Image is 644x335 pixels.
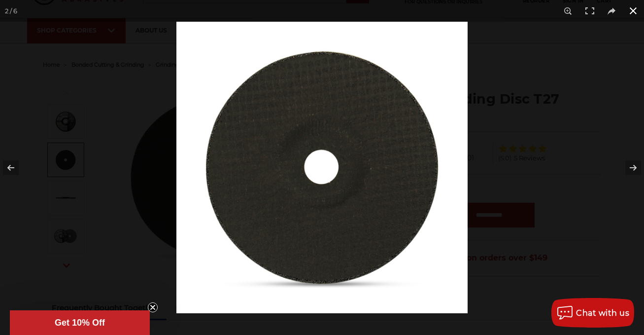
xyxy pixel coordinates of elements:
[551,298,634,328] button: Chat with us
[610,143,644,192] button: Next (arrow right)
[10,310,150,335] div: Get 10% OffClose teaser
[148,302,158,312] button: Close teaser
[576,308,629,318] span: Chat with us
[176,22,468,313] img: 6_inch_grinding_disc_-_back__74677.1702313129.jpg
[55,318,105,328] span: Get 10% Off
